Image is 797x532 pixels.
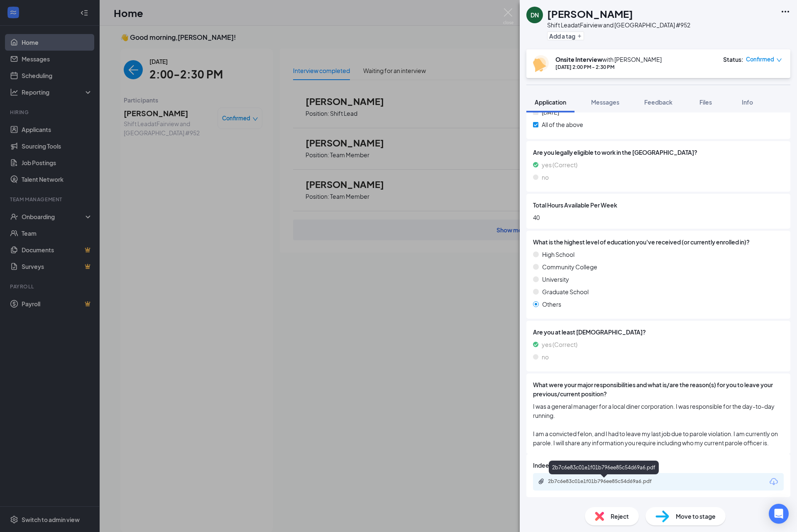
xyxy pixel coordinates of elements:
[547,32,584,40] button: PlusAdd a tag
[533,461,577,470] span: Indeed Resume
[538,478,672,486] a: Paperclip2b7c6e83c01e1f01b796ee85c54d69a6.pdf
[533,380,784,398] span: What were your major responsibilities and what is/are the reason(s) for you to leave your previou...
[542,275,569,284] span: University
[531,11,539,19] div: DN
[533,327,784,337] span: Are you at least [DEMOGRAPHIC_DATA]?
[591,98,619,106] span: Messages
[542,173,549,182] span: no
[533,148,784,157] span: Are you legally eligible to work in the [GEOGRAPHIC_DATA]?
[542,107,559,117] span: [DATE]
[555,56,602,63] b: Onsite Interview
[533,200,617,210] span: Total Hours Available Per Week
[776,57,782,63] span: down
[769,504,789,524] div: Open Intercom Messenger
[535,98,566,106] span: Application
[611,512,629,521] span: Reject
[542,287,589,296] span: Graduate School
[723,55,743,63] div: Status :
[548,478,664,485] div: 2b7c6e83c01e1f01b796ee85c54d69a6.pdf
[533,402,784,447] span: I was a general manager for a local diner corporation. I was responsible for the day-to-day runni...
[780,7,790,17] svg: Ellipses
[542,120,583,129] span: All of the above
[746,55,774,63] span: Confirmed
[555,63,662,71] div: [DATE] 2:00 PM - 2:30 PM
[542,160,577,169] span: yes (Correct)
[542,250,575,259] span: High School
[542,340,577,349] span: yes (Correct)
[533,237,750,246] span: What is the highest level of education you've received (or currently enrolled in)?
[577,34,582,39] svg: Plus
[542,300,561,309] span: Others
[549,461,659,474] div: 2b7c6e83c01e1f01b796ee85c54d69a6.pdf
[547,7,633,21] h1: [PERSON_NAME]
[699,98,712,106] span: Files
[542,262,597,271] span: Community College
[676,512,716,521] span: Move to stage
[644,98,672,106] span: Feedback
[742,98,753,106] span: Info
[533,213,784,222] span: 40
[769,477,779,487] svg: Download
[547,21,690,29] div: Shift Lead at Fairview and [GEOGRAPHIC_DATA] #952
[538,478,545,485] svg: Paperclip
[555,55,662,63] div: with [PERSON_NAME]
[542,352,549,361] span: no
